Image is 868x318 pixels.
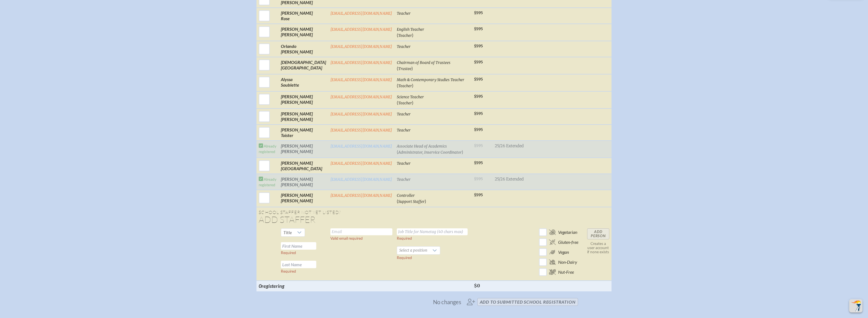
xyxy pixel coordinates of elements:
a: [EMAIL_ADDRESS][DOMAIN_NAME] [330,112,392,117]
span: Nut-Free [558,269,574,275]
span: Chairman of Board of Trustees [397,60,450,65]
td: [DEMOGRAPHIC_DATA] [GEOGRAPHIC_DATA] [279,57,328,74]
span: Vegetarian [558,229,577,235]
span: $595 [474,44,483,48]
span: ) [462,149,463,154]
a: [EMAIL_ADDRESS][DOMAIN_NAME] [330,95,392,99]
span: 25/26 Extended [495,177,524,182]
span: Vegan [558,249,569,255]
span: ) [412,83,413,88]
td: [PERSON_NAME] [PERSON_NAME] [279,108,328,125]
span: Teacher [398,33,412,38]
span: $595 [474,60,483,64]
th: 0 [256,281,328,291]
input: Last Name [281,261,316,268]
span: Controller [397,193,415,198]
a: [EMAIL_ADDRESS][DOMAIN_NAME] [330,60,392,65]
span: ( [397,66,398,71]
span: Teacher [397,112,411,117]
span: Teacher [398,101,412,105]
span: ) [425,198,426,204]
span: ) [412,100,413,105]
span: Title [283,230,292,235]
span: No changes [433,299,461,305]
td: [PERSON_NAME] [GEOGRAPHIC_DATA] [279,158,328,174]
td: [PERSON_NAME] Rose [279,8,328,24]
td: [PERSON_NAME] [PERSON_NAME] [279,174,328,190]
a: [EMAIL_ADDRESS][DOMAIN_NAME] [330,77,392,82]
span: Title [281,229,294,236]
input: Job Title for Nametag (40 chars max) [397,228,468,235]
span: ) [412,32,413,38]
span: Support Staffer [398,199,425,204]
button: Scroll Top [849,299,862,312]
label: Required [281,269,296,273]
span: ( [397,149,398,154]
span: $595 [474,127,483,132]
td: [PERSON_NAME] [PERSON_NAME] [279,24,328,41]
td: [PERSON_NAME] [PERSON_NAME] [279,190,328,207]
span: $595 [474,193,483,197]
a: [EMAIL_ADDRESS][DOMAIN_NAME] [330,177,392,182]
span: $595 [474,11,483,15]
label: Required [397,236,412,241]
span: ( [397,32,398,38]
span: $595 [474,94,483,99]
span: $595 [474,27,483,31]
td: Orlando [PERSON_NAME] [279,41,328,57]
span: Teacher [397,161,411,166]
a: [EMAIL_ADDRESS][DOMAIN_NAME] [330,27,392,32]
a: [EMAIL_ADDRESS][DOMAIN_NAME] [330,44,392,49]
th: $0 [472,281,493,291]
span: Trustee [398,66,411,71]
a: [EMAIL_ADDRESS][DOMAIN_NAME] [330,128,392,133]
a: [EMAIL_ADDRESS][DOMAIN_NAME] [330,144,392,149]
span: Teacher [397,44,411,49]
label: Required [397,255,412,260]
span: Teacher [397,177,411,182]
span: Gluten-free [558,239,578,245]
span: Select a position [397,247,429,254]
span: 25/26 Extended [495,143,524,148]
span: Math & Contemporary Studies Teacher [397,77,464,82]
td: [PERSON_NAME] Toister [279,125,328,141]
label: Required [281,250,296,255]
span: ( [397,198,398,204]
p: Creates a user account if none exists [587,242,609,254]
label: Valid email required [330,236,363,241]
span: registering [261,283,284,289]
span: ( [397,83,398,88]
input: Email [330,228,392,235]
span: Teacher [397,11,411,16]
span: English Teacher [397,27,424,32]
span: Associate Head of Academics [397,144,447,149]
td: Alyssa Soublette [279,74,328,91]
span: ( [397,100,398,105]
span: Administrator, Inservice Coordinator [398,150,462,155]
input: First Name [281,242,316,250]
a: [EMAIL_ADDRESS][DOMAIN_NAME] [330,11,392,16]
span: $595 [474,77,483,82]
img: To the top [850,300,861,311]
td: [PERSON_NAME] [PERSON_NAME] [279,141,328,158]
span: Teacher [398,84,412,88]
span: Non-Dairy [558,259,577,265]
span: $595 [474,111,483,116]
td: [PERSON_NAME] [PERSON_NAME] [279,91,328,108]
span: Science Teacher [397,95,424,99]
span: Teacher [397,128,411,133]
span: ) [411,66,413,71]
span: $595 [474,161,483,165]
a: [EMAIL_ADDRESS][DOMAIN_NAME] [330,193,392,198]
a: [EMAIL_ADDRESS][DOMAIN_NAME] [330,161,392,166]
